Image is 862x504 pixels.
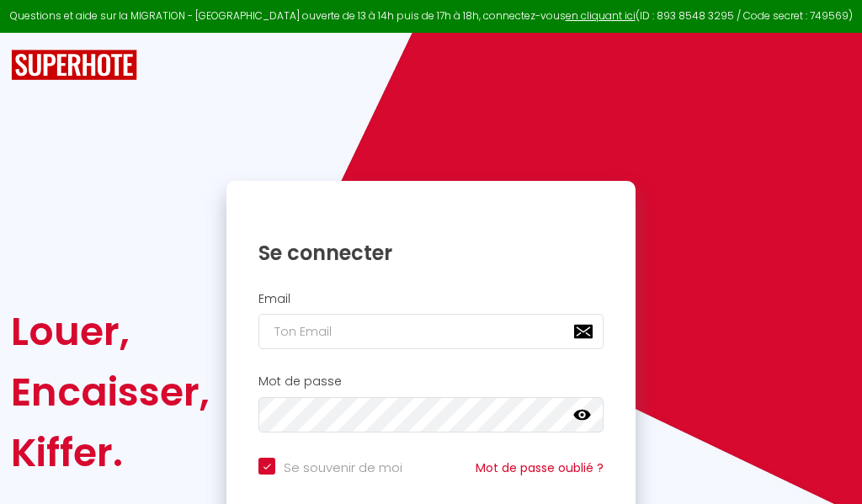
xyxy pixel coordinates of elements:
a: Mot de passe oublié ? [476,459,604,476]
div: Louer, [11,301,210,362]
div: Kiffer. [11,422,210,483]
a: en cliquant ici [566,8,636,23]
h2: Mot de passe [258,374,604,389]
h2: Email [258,292,604,306]
div: Encaisser, [11,362,210,422]
input: Ton Email [258,314,604,349]
img: SuperHote logo [11,50,137,81]
h1: Se connecter [258,240,604,266]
